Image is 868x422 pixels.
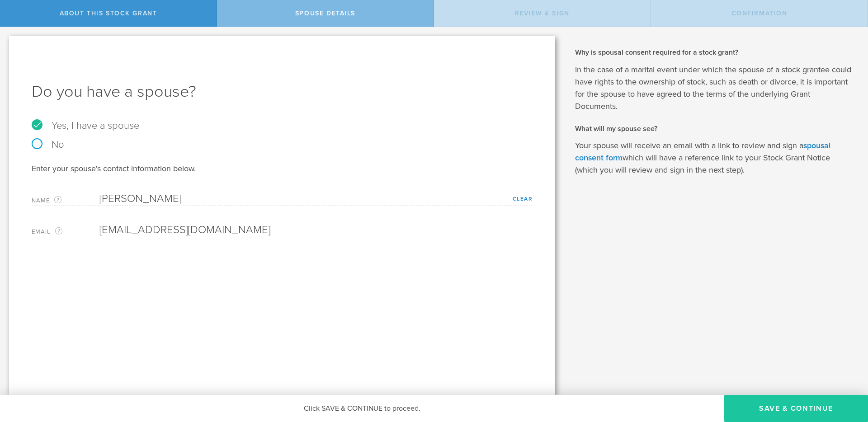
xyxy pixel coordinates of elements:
[32,163,533,174] div: Enter your spouse's contact information below.
[575,124,854,134] h2: What will my spouse see?
[32,226,99,237] label: Email
[575,47,854,57] h2: Why is spousal consent required for a stock grant?
[575,140,854,176] p: Your spouse will receive an email with a link to review and sign a which will have a reference li...
[99,223,528,237] input: Required
[99,192,528,206] input: Required
[731,9,788,17] span: Confirmation
[60,9,157,17] span: About this stock grant
[724,395,868,422] button: Save & Continue
[32,121,533,131] label: Yes, I have a spouse
[295,9,355,17] span: Spouse Details
[513,196,533,202] a: Clear
[575,64,854,113] p: In the case of a marital event under which the spouse of a stock grantee could have rights to the...
[32,140,533,150] label: No
[32,81,533,103] h1: Do you have a spouse?
[32,195,99,206] label: Name
[515,9,570,17] span: Review & Sign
